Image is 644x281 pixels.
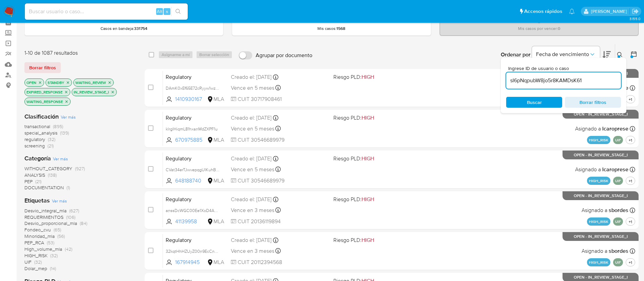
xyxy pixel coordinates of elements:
span: Alt [157,8,162,15]
input: Buscar usuario o caso... [25,7,188,16]
span: 3.155.0 [629,16,641,21]
a: Notificaciones [569,8,575,14]
button: search-icon [171,7,185,16]
a: Salir [632,8,639,15]
span: s [166,8,168,15]
p: maria.acosta@mercadolibre.com [591,8,629,15]
span: Accesos rápidos [524,8,562,15]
